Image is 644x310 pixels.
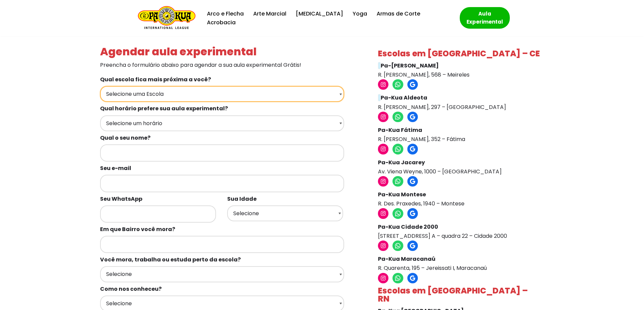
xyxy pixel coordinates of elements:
[378,61,541,79] p: R. [PERSON_NAME], 568 – Meireles
[378,126,422,134] strong: Pa-Kua Fátima
[381,94,427,102] strong: Pa-Kua Aldeota
[207,18,236,27] a: Acrobacia
[378,223,438,231] strong: Pa-Kua Cidade 2000
[100,256,241,263] b: Você mora, trabalha ou estuda perto da escola?
[353,9,367,18] a: Yoga
[100,164,131,172] b: Seu e-mail
[100,134,150,142] b: Qual o seu nome?
[378,254,541,273] p: R. Quarenta, 195 – Jereissati I, Maracanaú
[227,195,257,203] b: Sua Idade
[206,9,450,27] div: Menu primário
[378,125,541,144] p: R. [PERSON_NAME], 352 – Fátima
[377,9,420,18] a: Armas de Corte
[100,225,175,233] b: Em que Bairro você mora?
[253,9,286,18] a: Arte Marcial
[100,46,357,57] h4: Agendar aula experimental
[100,285,162,293] b: Como nos conheceu?
[378,255,435,263] strong: Pa-Kua Maracanaú
[378,158,541,176] p: Av. Viena Weyne, 1000 – [GEOGRAPHIC_DATA]
[100,195,142,203] b: Seu WhatsApp
[100,105,228,112] b: Qual horário prefere sua aula experimental?
[378,287,541,303] h4: Escolas em [GEOGRAPHIC_DATA] – RN
[378,222,541,241] p: [STREET_ADDRESS] A – quadra 22 – Cidade 2000
[378,190,541,208] p: R. Des. Praxedes, 1940 – Montese
[100,60,357,69] p: Preencha o formulário abaixo para agendar a sua aula experimental Grátis!
[100,76,211,83] b: Qual escola fica mais próxima a você?
[381,62,439,69] strong: Pa-[PERSON_NAME]
[378,159,425,166] strong: Pa-Kua Jacarey
[135,6,195,30] a: Escola de Conhecimentos Orientais Pa-Kua Uma escola para toda família
[378,191,426,198] strong: Pa-Kua Montese
[207,9,244,18] a: Arco e Flecha
[378,50,541,58] h4: Escolas em [GEOGRAPHIC_DATA] – CE
[296,9,343,18] a: [MEDICAL_DATA]
[378,93,541,111] p: R. [PERSON_NAME], 297 – [GEOGRAPHIC_DATA]
[460,7,510,29] a: Aula Experimental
